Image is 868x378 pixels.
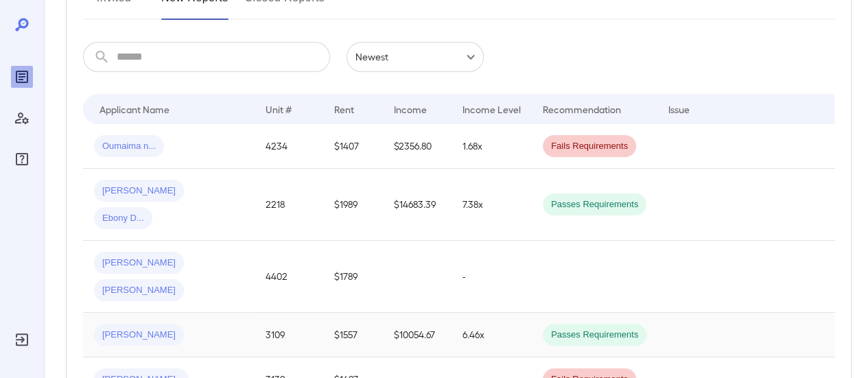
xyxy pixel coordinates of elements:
[543,329,646,342] span: Passes Requirements
[383,169,451,241] td: $14683.39
[255,241,323,313] td: 4402
[543,140,636,153] span: Fails Requirements
[11,148,33,170] div: FAQ
[94,329,184,342] span: [PERSON_NAME]
[462,101,521,117] div: Income Level
[323,313,383,357] td: $1557
[543,198,646,211] span: Passes Requirements
[266,101,292,117] div: Unit #
[347,42,484,72] div: Newest
[323,124,383,169] td: $1407
[451,313,532,357] td: 6.46x
[668,101,690,117] div: Issue
[255,124,323,169] td: 4234
[94,284,184,297] span: [PERSON_NAME]
[451,241,532,313] td: -
[383,124,451,169] td: $2356.80
[451,169,532,241] td: 7.38x
[323,241,383,313] td: $1789
[451,124,532,169] td: 1.68x
[94,212,152,225] span: Ebony D...
[383,313,451,357] td: $10054.67
[334,101,356,117] div: Rent
[99,101,169,117] div: Applicant Name
[94,140,164,153] span: Oumaima n...
[11,66,33,88] div: Reports
[543,101,621,117] div: Recommendation
[255,169,323,241] td: 2218
[323,169,383,241] td: $1989
[11,107,33,129] div: Manage Users
[94,257,184,270] span: [PERSON_NAME]
[255,313,323,357] td: 3109
[94,185,184,198] span: [PERSON_NAME]
[11,329,33,351] div: Log Out
[394,101,427,117] div: Income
